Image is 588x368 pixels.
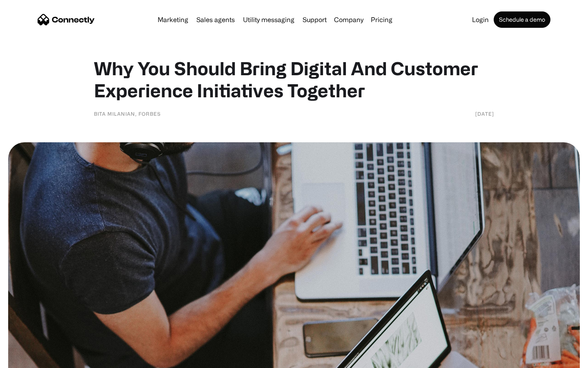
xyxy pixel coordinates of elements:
[469,16,492,23] a: Login
[94,110,161,118] div: Bita Milanian, Forbes
[332,14,366,25] div: Company
[367,16,396,23] a: Pricing
[38,13,95,26] a: home
[16,354,49,365] ul: Language list
[240,16,298,23] a: Utility messaging
[154,16,192,23] a: Marketing
[494,11,550,28] a: Schedule a demo
[94,57,494,101] h1: Why You Should Bring Digital And Customer Experience Initiatives Together
[334,14,363,25] div: Company
[193,16,238,23] a: Sales agents
[299,16,330,23] a: Support
[8,354,49,365] aside: Language selected: English
[475,110,494,118] div: [DATE]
